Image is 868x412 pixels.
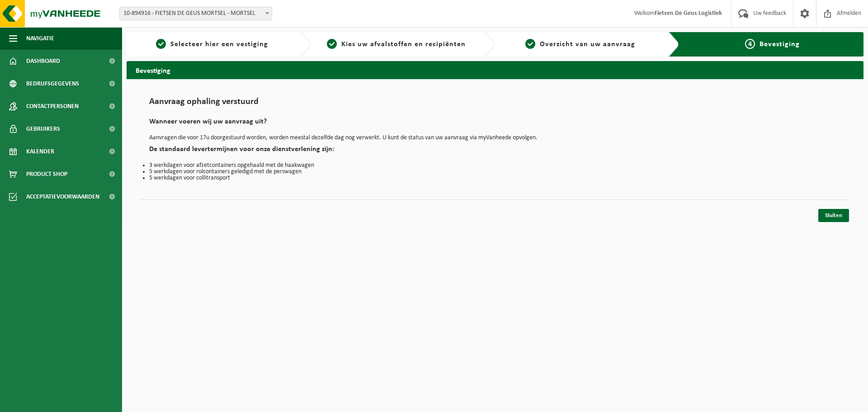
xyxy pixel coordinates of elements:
[818,209,849,222] a: Sluiten
[316,39,477,50] a: 2Kies uw afvalstoffen en recipiënten
[149,169,841,175] li: 5 werkdagen voor rolcontainers geledigd met de perswagen
[156,39,166,49] span: 1
[170,41,268,48] span: Selecteer hier een vestiging
[26,50,60,72] span: Dashboard
[26,163,67,185] span: Product Shop
[26,140,54,163] span: Kalender
[149,118,841,130] h2: Wanneer voeren wij uw aanvraag uit?
[26,185,99,208] span: Acceptatievoorwaarden
[26,27,54,50] span: Navigatie
[655,10,722,17] strong: Fietsen De Geus Logistiek
[525,39,535,49] span: 3
[149,162,841,169] li: 3 werkdagen voor afzetcontainers opgehaald met de haakwagen
[119,7,272,20] span: 10-894916 - FIETSEN DE GEUS MORTSEL - MORTSEL
[149,146,841,158] h2: De standaard levertermijnen voor onze dienstverlening zijn:
[341,41,466,48] span: Kies uw afvalstoffen en recipiënten
[26,118,60,140] span: Gebruikers
[759,41,800,48] span: Bevestiging
[26,72,79,95] span: Bedrijfsgegevens
[131,39,293,50] a: 1Selecteer hier een vestiging
[540,41,635,48] span: Overzicht van uw aanvraag
[327,39,337,49] span: 2
[149,175,841,181] li: 5 werkdagen voor collitransport
[149,97,841,111] h1: Aanvraag ophaling verstuurd
[127,61,863,79] h2: Bevestiging
[500,39,661,50] a: 3Overzicht van uw aanvraag
[26,95,79,118] span: Contactpersonen
[149,135,841,141] p: Aanvragen die voor 17u doorgestuurd worden, worden meestal dezelfde dag nog verwerkt. U kunt de s...
[120,7,272,20] span: 10-894916 - FIETSEN DE GEUS MORTSEL - MORTSEL
[745,39,755,49] span: 4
